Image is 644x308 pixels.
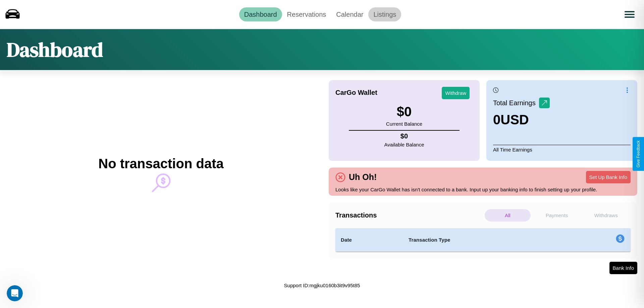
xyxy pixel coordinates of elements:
p: Available Balance [384,140,424,149]
h4: $ 0 [384,132,424,140]
a: Dashboard [239,7,282,21]
h4: CarGo Wallet [335,89,377,97]
h2: No transaction data [98,156,223,171]
p: Support ID: mgjku0160b3it9v95t85 [284,281,360,290]
p: Current Balance [386,119,422,128]
a: Reservations [282,7,331,21]
p: Payments [534,209,580,222]
p: Looks like your CarGo Wallet has isn't connected to a bank. Input up your banking info to finish ... [335,185,631,194]
p: Total Earnings [493,97,539,109]
h4: Transactions [335,211,483,219]
h4: Uh Oh! [345,172,380,182]
div: Give Feedback [636,140,641,168]
button: Open menu [620,5,639,24]
p: All Time Earnings [493,145,631,154]
table: simple table [335,228,631,252]
h4: Transaction Type [409,236,561,244]
button: Bank Info [609,262,637,274]
h3: 0 USD [493,112,550,127]
button: Withdraw [442,87,470,99]
button: Set Up Bank Info [586,171,631,183]
a: Calendar [331,7,368,21]
a: Listings [368,7,401,21]
iframe: Intercom live chat [7,285,23,301]
p: All [485,209,531,222]
h4: Date [341,236,398,244]
h1: Dashboard [7,36,103,63]
h3: $ 0 [386,104,422,119]
p: Withdraws [583,209,629,222]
